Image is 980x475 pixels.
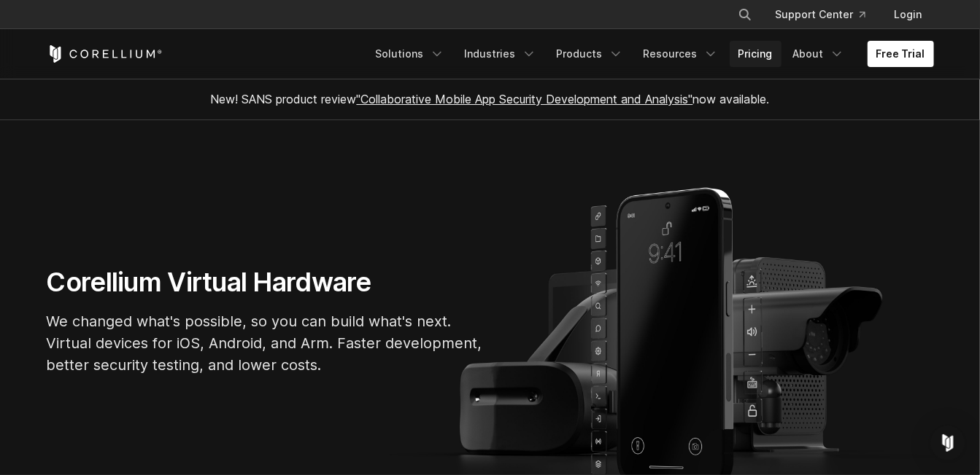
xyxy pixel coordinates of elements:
a: About [784,41,853,67]
a: Free Trial [868,41,934,67]
h1: Corellium Virtual Hardware [47,266,485,299]
button: Search [732,1,758,28]
span: New! SANS product review now available. [211,92,770,106]
a: Login [883,1,934,28]
a: Solutions [367,41,453,67]
a: Products [548,41,632,67]
div: Navigation Menu [720,1,934,28]
a: Resources [635,41,727,67]
div: Open Intercom Messenger [930,425,965,460]
a: "Collaborative Mobile App Security Development and Analysis" [357,92,693,106]
a: Pricing [730,41,782,67]
a: Industries [456,41,545,67]
a: Corellium Home [47,45,163,63]
p: We changed what's possible, so you can build what's next. Virtual devices for iOS, Android, and A... [47,310,485,376]
a: Support Center [764,1,877,28]
div: Navigation Menu [367,41,934,67]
